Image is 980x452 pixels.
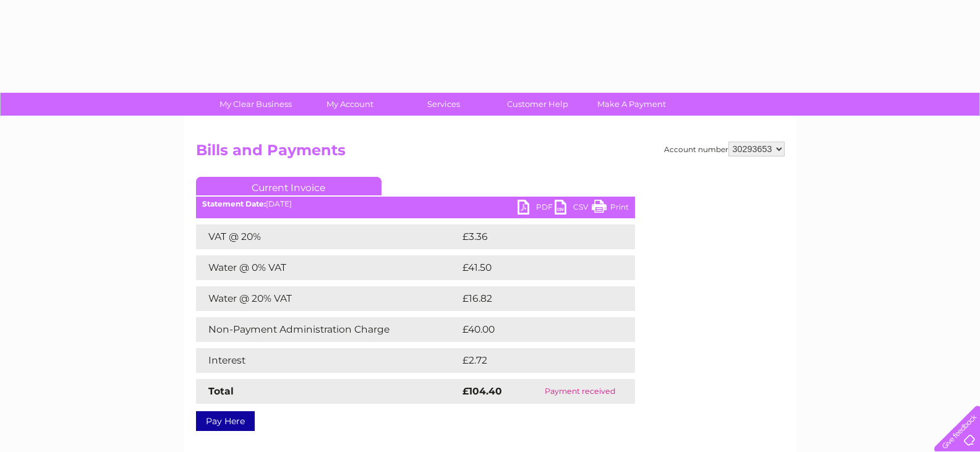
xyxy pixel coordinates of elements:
a: Pay Here [196,411,255,431]
a: My Clear Business [205,93,307,116]
h2: Bills and Payments [196,142,785,165]
td: VAT @ 20% [196,224,459,249]
td: Interest [196,348,459,373]
div: [DATE] [196,200,635,208]
td: £16.82 [459,286,609,311]
a: PDF [518,200,555,218]
td: Non-Payment Administration Charge [196,317,459,342]
strong: £104.40 [462,385,502,397]
a: Print [592,200,629,218]
td: £3.36 [459,224,606,249]
a: Current Invoice [196,177,381,195]
strong: Total [208,385,234,397]
td: Water @ 20% VAT [196,286,459,311]
a: My Account [299,93,401,116]
td: Payment received [525,379,635,404]
a: Services [393,93,495,116]
td: £2.72 [459,348,606,373]
div: Account number [664,142,785,156]
a: CSV [555,200,592,218]
td: Water @ 0% VAT [196,255,459,280]
a: Customer Help [487,93,589,116]
b: Statement Date: [202,199,266,208]
a: Make A Payment [581,93,683,116]
td: £41.50 [459,255,609,280]
td: £40.00 [459,317,611,342]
